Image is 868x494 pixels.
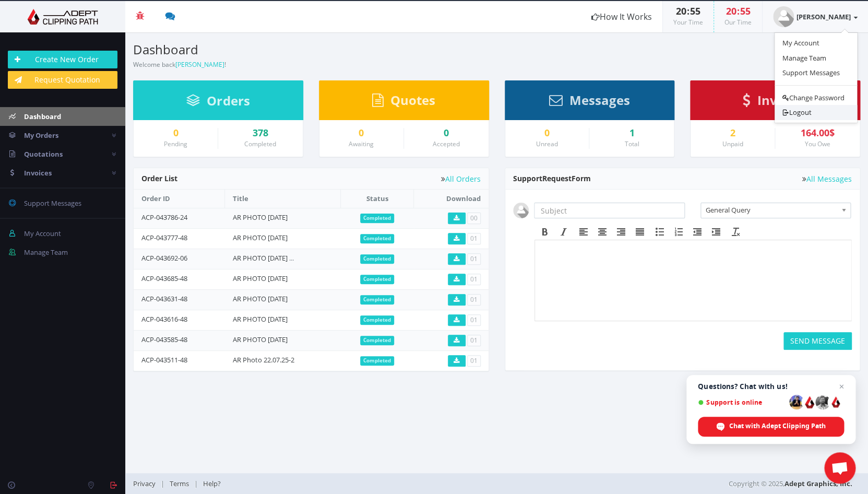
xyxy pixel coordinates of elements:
span: Support is online [698,398,786,406]
span: Request [542,173,572,183]
a: Logout [775,105,857,120]
a: How It Works [581,1,662,32]
span: Close chat [835,380,848,393]
span: : [736,5,740,17]
small: Awaiting [349,139,374,148]
span: Invoices [24,168,52,178]
a: ACP-043777-48 [141,233,187,242]
span: Invoices [757,91,808,109]
div: Align center [593,225,612,239]
img: user_default.jpg [773,6,794,27]
small: Pending [164,139,187,148]
a: All Orders [441,175,481,183]
small: Our Time [724,18,752,27]
a: AR PHOTO [DATE] [233,213,288,222]
div: Justify [631,225,649,239]
a: ACP-043692-06 [141,253,187,263]
a: Quotes [372,98,435,107]
span: 20 [676,5,686,17]
a: 378 [226,128,295,138]
a: Adept Graphics, Inc. [784,479,852,488]
a: Orders [186,98,249,108]
span: Messages [569,91,630,109]
button: SEND MESSAGE [783,332,852,350]
div: 164.00$ [783,128,852,138]
small: You Owe [805,139,830,148]
a: My Account [775,36,857,51]
small: Unread [536,139,558,148]
a: Terms [164,479,194,488]
a: ACP-043631-48 [141,294,187,303]
a: Invoices [742,98,808,107]
a: Help? [198,479,226,488]
a: 0 [141,128,210,138]
a: All Messages [802,175,852,183]
a: Change Password [775,90,857,105]
a: Privacy [133,479,161,488]
a: 0 [327,128,396,138]
span: Orders [207,92,249,109]
small: Total [624,139,639,148]
a: ACP-043511-48 [141,355,187,364]
span: My Orders [24,131,58,140]
a: ACP-043585-48 [141,335,187,344]
div: Increase indent [707,225,726,239]
div: Open chat [824,452,855,484]
small: Welcome back ! [133,60,226,69]
span: Questions? Chat with us! [698,382,844,391]
th: Title [225,190,341,208]
span: Completed [360,295,394,304]
span: Dashboard [24,112,61,121]
div: Numbered list [669,225,688,239]
iframe: Rich Text Area. Press ALT-F9 for menu. Press ALT-F10 for toolbar. Press ALT-0 for help [535,240,851,321]
span: Completed [360,356,394,366]
span: 20 [726,5,736,17]
div: Align right [612,225,631,239]
div: Bullet list [650,225,669,239]
a: AR PHOTO [DATE] [233,233,288,242]
a: Create New Order [8,51,117,68]
a: 0 [513,128,581,138]
small: Your Time [673,18,703,27]
span: Quotes [390,91,435,109]
span: Completed [360,254,394,264]
a: [PERSON_NAME] [763,1,868,32]
th: Order ID [134,190,225,208]
a: ACP-043786-24 [141,213,187,222]
span: General Query [705,203,837,217]
a: AR PHOTO [DATE] [233,335,288,344]
div: Bold [536,225,554,239]
div: | | [133,473,618,494]
a: 0 [412,128,481,138]
span: Completed [360,234,394,243]
div: Italic [554,225,573,239]
img: Adept Graphics [8,9,117,25]
a: 2 [698,128,767,138]
a: AR PHOTO [DATE] [233,274,288,283]
a: ACP-043685-48 [141,274,187,283]
span: 55 [690,5,700,17]
th: Download [414,190,489,208]
a: AR PHOTO [DATE] [233,314,288,324]
th: Status [341,190,414,208]
span: Completed [360,336,394,345]
a: [PERSON_NAME] [175,60,224,69]
a: Messages [549,98,630,107]
div: Align left [574,225,593,239]
span: : [686,5,690,17]
small: Completed [244,139,276,148]
div: 1 [597,128,666,138]
div: Chat with Adept Clipping Path [698,417,844,437]
a: AR PHOTO [DATE] URGENT [233,253,315,263]
a: AR PHOTO [DATE] [233,294,288,303]
img: user_default.jpg [513,203,529,218]
span: Completed [360,315,394,325]
span: Order List [141,173,177,183]
small: Accepted [433,139,460,148]
span: Manage Team [24,248,68,257]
